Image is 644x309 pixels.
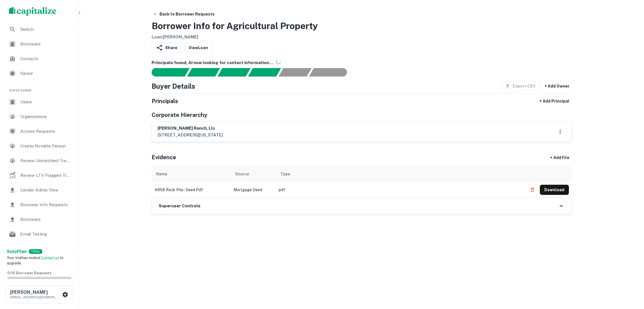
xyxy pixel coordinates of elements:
[7,271,51,275] span: 0 / 10 Borrower Requests
[5,81,74,95] li: Super Admin
[5,110,74,123] a: Organizations
[6,286,73,303] button: [PERSON_NAME][EMAIL_ADDRESS][DOMAIN_NAME]
[152,182,231,198] td: 4958 rock pile - deed.pdf
[20,26,71,33] span: Search
[152,111,207,119] h5: Corporate Hierarchy
[152,153,176,162] h5: Evidence
[217,68,250,77] div: Documents found, AI parsing details...
[5,227,74,241] a: Email Testing
[20,143,71,149] span: Create Notable Person
[152,60,572,66] h6: Principals found, AI now looking for contact information...
[20,201,71,208] span: Borrower Info Requests
[187,68,220,77] div: Your request is received and processing...
[5,67,74,80] a: Saved
[150,9,217,19] button: Back to Borrower Requests
[10,290,61,295] h6: [PERSON_NAME]
[20,113,71,120] span: Organizations
[20,231,71,238] span: Email Testing
[152,19,318,33] h3: Borrower Info for Agricultural Property
[276,166,525,182] th: Type
[9,7,56,16] img: capitalize-logo.png
[280,171,290,177] div: Type
[5,154,74,167] a: Review Unmatched Transactions
[158,125,223,132] h6: [PERSON_NAME] ranch, llc
[41,256,59,260] a: Contact us
[5,125,74,138] a: Access Requests
[537,96,572,106] button: + Add Principal
[5,37,74,51] a: Borrowers
[20,172,71,179] span: Review LTV Flagged Transactions
[527,185,538,194] button: Delete file
[5,52,74,66] a: Contacts
[248,68,281,77] div: Principals found, AI now looking for contact information...
[156,171,167,177] div: Name
[5,23,74,36] a: Search
[7,249,27,254] strong: Solo Plan
[20,41,71,47] span: Borrowers
[152,166,231,182] th: Name
[276,182,525,198] td: pdf
[152,43,182,53] button: Share
[10,295,61,300] p: [EMAIL_ADDRESS][DOMAIN_NAME]
[235,171,249,177] div: Source
[5,183,74,197] a: Lender Admin View
[542,81,572,91] button: + Add Owner
[152,81,195,91] h4: Buyer Details
[5,242,74,256] a: Email Analytics
[159,203,200,209] h6: Superuser Controls
[152,34,318,40] h6: Loan : [PERSON_NAME]
[540,153,580,163] div: + Add File
[152,97,178,105] h5: Principals
[5,139,74,153] a: Create Notable Person
[145,68,187,77] div: Sending borrower request to AI...
[158,132,223,138] p: [STREET_ADDRESS][US_STATE]
[20,99,71,105] span: Users
[5,198,74,212] a: Borrower Info Requests
[5,213,74,226] a: Borrowers
[20,128,71,135] span: Access Requests
[20,187,71,193] span: Lender Admin View
[231,182,276,198] td: Mortgage Deed
[20,216,71,223] span: Borrowers
[20,70,71,77] span: Saved
[29,249,42,254] div: TRIAL
[309,68,354,77] div: AI fulfillment process complete.
[20,157,71,164] span: Review Unmatched Transactions
[5,95,74,109] a: Users
[278,68,311,77] div: Principals found, still searching for contact information. This may take time...
[231,166,276,182] th: Source
[20,55,71,62] span: Contacts
[7,248,27,255] a: SoloPlan
[616,264,644,291] iframe: Chat Widget
[184,43,213,53] a: ViewLoan
[5,169,74,182] a: Review LTV Flagged Transactions
[7,256,64,266] span: Your trial has ended. to upgrade.
[540,185,569,195] button: Download
[152,166,572,198] div: scrollable content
